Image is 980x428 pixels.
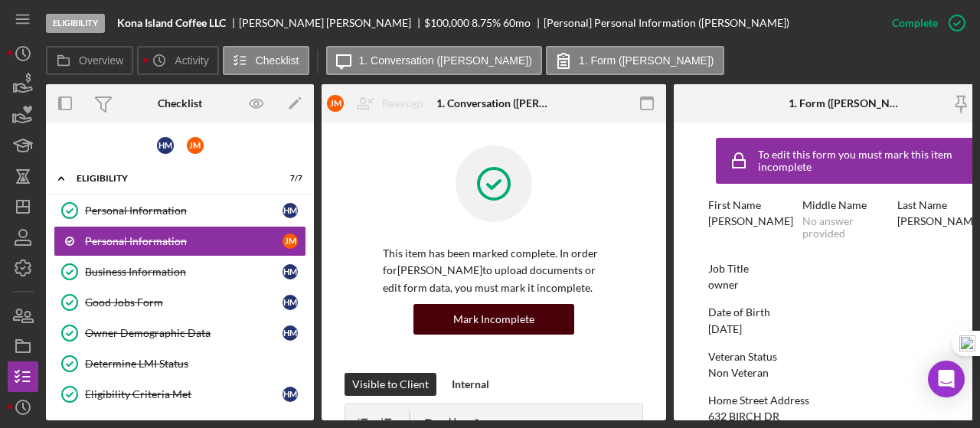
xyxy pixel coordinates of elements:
button: 1. Form ([PERSON_NAME]) [546,46,724,75]
div: First Name [708,199,795,211]
label: 1. Conversation ([PERSON_NAME]) [359,54,532,67]
div: Internal [452,373,489,396]
button: 1. Conversation ([PERSON_NAME]) [326,46,542,75]
span: $100,000 [424,16,469,29]
button: JMReassign [319,88,439,119]
div: Business Information [85,266,283,278]
button: Complete [877,8,972,38]
div: Checklist [158,97,202,109]
a: Owner Demographic DataHM [54,318,306,348]
b: Kona Island Coffee LLC [117,17,226,29]
div: H M [157,137,174,154]
button: Internal [444,373,497,396]
div: [Personal] Personal Information ([PERSON_NAME]) [544,17,789,29]
label: Checklist [256,54,299,67]
div: [PERSON_NAME] [708,215,793,227]
button: Mark Incomplete [413,304,574,335]
div: Personal Information [85,204,283,217]
div: 632 BIRCH DR [708,410,779,423]
button: Activity [137,46,218,75]
div: H M [283,387,298,402]
div: Personal Information [85,235,283,247]
div: Eligibility [77,174,264,183]
div: Visible to Client [352,373,429,396]
div: Non Veteran [708,367,769,379]
button: Visible to Client [345,373,436,396]
label: Overview [79,54,123,67]
button: Checklist [223,46,309,75]
a: Personal InformationHM [54,195,306,226]
div: [PERSON_NAME] [PERSON_NAME] [239,17,424,29]
div: Determine LMI Status [85,358,305,370]
div: H M [283,295,298,310]
div: Good Jobs Form [85,296,283,309]
div: 1. Conversation ([PERSON_NAME]) [436,97,551,109]
div: 60 mo [503,17,531,29]
button: Overview [46,46,133,75]
div: H M [283,325,298,341]
div: J M [187,137,204,154]
div: Middle Name [802,199,889,211]
div: Eligibility [46,14,105,33]
div: J M [327,95,344,112]
label: 1. Form ([PERSON_NAME]) [579,54,714,67]
a: Determine LMI Status [54,348,306,379]
a: Good Jobs FormHM [54,287,306,318]
a: Eligibility Criteria MetHM [54,379,306,410]
div: Reassign [382,88,423,119]
div: Mark Incomplete [453,304,534,335]
div: 1. Form ([PERSON_NAME]) [789,97,903,109]
div: H M [283,203,298,218]
img: one_i.png [959,335,975,351]
p: This item has been marked complete. In order for [PERSON_NAME] to upload documents or edit form d... [383,245,605,296]
a: Business InformationHM [54,256,306,287]
div: [DATE] [708,323,742,335]
div: 7 / 7 [275,174,302,183]
div: Complete [892,8,938,38]
div: Owner Demographic Data [85,327,283,339]
label: Activity [175,54,208,67]
div: owner [708,279,739,291]
div: Eligibility Criteria Met [85,388,283,400]
div: No answer provided [802,215,889,240]
div: J M [283,234,298,249]
div: Open Intercom Messenger [928,361,965,397]
div: H M [283,264,298,279]
a: Personal InformationJM [54,226,306,256]
div: To edit this form you must mark this item incomplete [758,149,972,173]
div: 8.75 % [472,17,501,29]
